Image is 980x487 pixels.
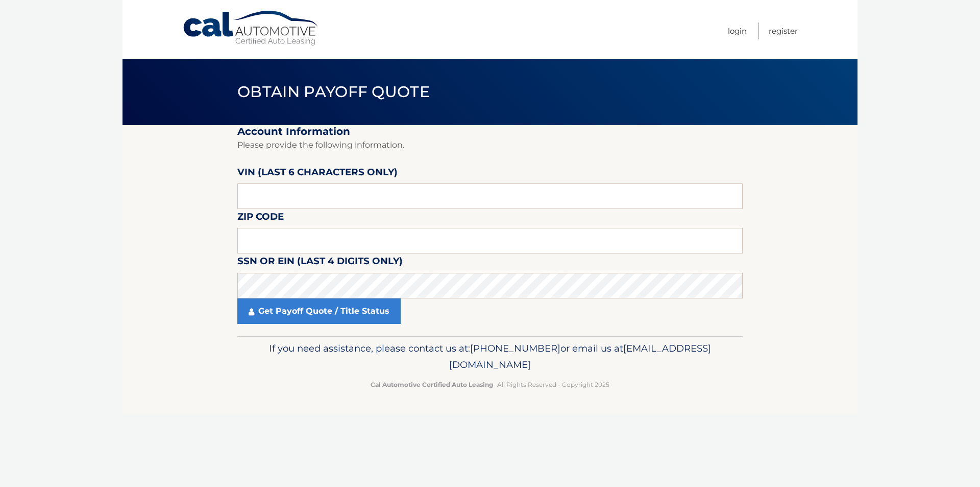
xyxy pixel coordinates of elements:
p: Please provide the following information. [237,138,743,152]
strong: Cal Automotive Certified Auto Leasing [371,381,493,388]
p: - All Rights Reserved - Copyright 2025 [244,379,736,390]
span: Obtain Payoff Quote [237,82,430,101]
a: Get Payoff Quote / Title Status [237,298,401,324]
span: [PHONE_NUMBER] [470,342,560,354]
label: SSN or EIN (last 4 digits only) [237,253,403,272]
p: If you need assistance, please contact us at: or email us at [244,340,736,373]
label: VIN (last 6 characters only) [237,165,398,183]
label: Zip Code [237,209,284,228]
a: Register [769,22,798,39]
h2: Account Information [237,125,743,138]
a: Cal Automotive [182,10,320,47]
a: Login [728,22,747,39]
